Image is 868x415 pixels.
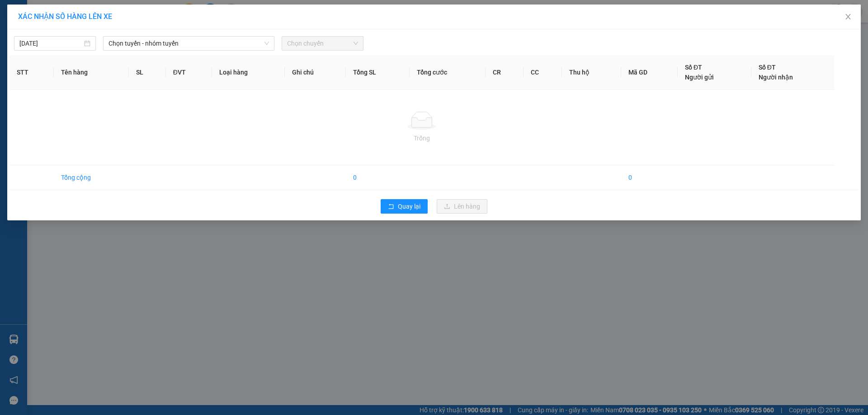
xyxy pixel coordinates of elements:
div: Trống [17,133,827,143]
span: close [844,13,852,20]
input: 13/09/2025 [19,38,82,48]
th: Mã GD [621,55,678,90]
span: down [264,41,269,46]
button: Close [835,5,861,30]
div: Bang Tra [8,8,80,19]
th: ĐVT [166,55,212,90]
th: CR [486,55,524,90]
th: STT [9,55,54,90]
button: uploadLên hàng [437,199,487,214]
td: Tổng cộng [54,165,129,190]
td: 0 [346,165,410,190]
th: Tổng cước [410,55,486,90]
span: Nhận: [86,8,108,17]
th: CC [524,55,562,90]
span: Người nhận [759,74,793,81]
th: Thu hộ [562,55,621,90]
span: CR : [7,58,21,67]
span: Quay lại [398,201,420,211]
th: Tên hàng [54,55,129,90]
span: rollback [388,203,394,210]
span: Người gửi [685,74,714,81]
th: Loại hàng [212,55,285,90]
th: Ghi chú [285,55,346,90]
div: 0987108934 [86,39,178,51]
span: Chọn chuyến [287,37,358,50]
div: [GEOGRAPHIC_DATA] [86,8,178,28]
span: Chọn tuyến - nhóm tuyến [108,37,269,50]
span: Gửi: [8,9,22,18]
span: XÁC NHẬN SỐ HÀNG LÊN XE [18,12,112,21]
div: 20.000 [7,57,81,68]
div: 0336048009 [8,29,80,42]
button: rollbackQuay lại [381,199,428,214]
div: Nga [8,19,80,29]
span: Số ĐT [685,64,702,71]
span: Số ĐT [759,64,776,71]
th: SL [129,55,165,90]
th: Tổng SL [346,55,410,90]
td: 0 [621,165,678,190]
div: Tuấn [86,28,178,39]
